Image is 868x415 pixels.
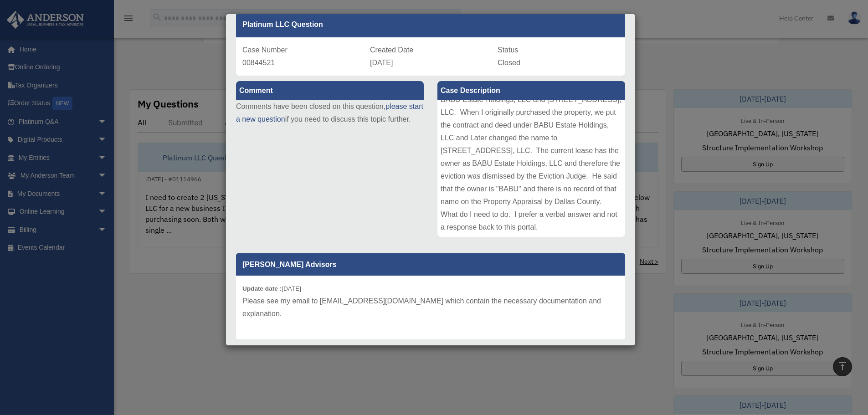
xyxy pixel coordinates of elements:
[242,46,288,54] span: Case Number
[498,46,518,54] span: Status
[236,12,625,37] div: Platinum LLC Question
[370,46,413,54] span: Created Date
[437,100,625,237] div: URGENT - I would like to speak to someone about BABU Estate Holdings, LLC and [STREET_ADDRESS], L...
[242,285,301,292] small: [DATE]
[370,59,393,67] span: [DATE]
[242,59,275,67] span: 00844521
[236,102,423,123] a: please start a new question
[236,81,424,100] label: Comment
[242,295,619,320] p: Please see my email to [EMAIL_ADDRESS][DOMAIN_NAME] which contain the necessary documentation and...
[498,59,520,67] span: Closed
[242,285,282,292] b: Update date :
[236,100,424,126] p: Comments have been closed on this question, if you need to discuss this topic further.
[437,81,625,100] label: Case Description
[236,253,625,276] p: [PERSON_NAME] Advisors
